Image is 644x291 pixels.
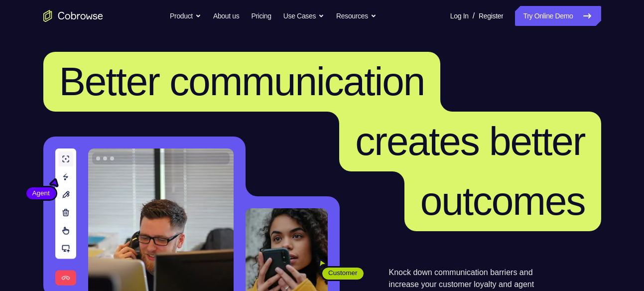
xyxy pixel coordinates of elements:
[355,119,585,163] span: creates better
[213,6,239,26] a: About us
[59,59,425,104] span: Better communication
[336,6,377,26] button: Resources
[450,6,469,26] a: Log In
[515,6,601,26] a: Try Online Demo
[479,6,503,26] a: Register
[170,6,201,26] button: Product
[43,10,103,22] a: Go to the home page
[251,6,271,26] a: Pricing
[420,179,585,223] span: outcomes
[473,10,475,22] span: /
[283,6,324,26] button: Use Cases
